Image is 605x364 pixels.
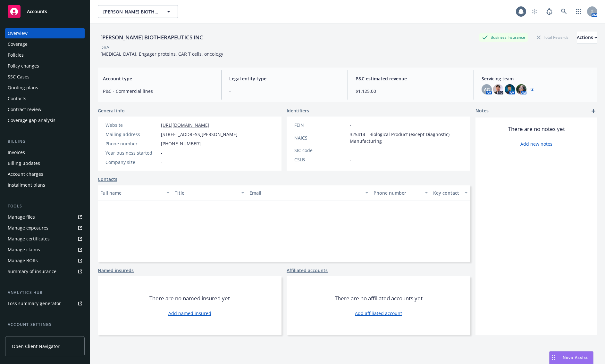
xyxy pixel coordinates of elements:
[5,93,85,104] a: Contacts
[516,84,526,94] img: photo
[5,234,85,244] a: Manage certificates
[528,5,541,18] a: Start snowing
[5,115,85,125] a: Coverage gap analysis
[590,107,597,115] a: add
[98,185,172,200] button: Full name
[5,212,85,222] a: Manage files
[5,266,85,277] a: Summary of insurance
[433,190,461,196] div: Key contact
[5,245,85,255] a: Manage claims
[8,61,39,71] div: Policy changes
[520,141,552,147] a: Add new notes
[8,50,24,60] div: Policies
[5,203,85,209] div: Tools
[161,122,209,128] a: [URL][DOMAIN_NAME]
[482,75,592,82] span: Servicing team
[8,147,25,158] div: Invoices
[5,61,85,71] a: Policy changes
[577,31,597,44] div: Actions
[98,107,125,114] span: General info
[249,190,361,196] div: Email
[508,125,565,133] span: There are no notes yet
[563,355,588,360] span: Nova Assist
[98,33,206,42] div: [PERSON_NAME] BIOTHERAPEUTICS INC
[543,5,556,18] a: Report a Bug
[161,131,238,138] span: [STREET_ADDRESS][PERSON_NAME]
[5,180,85,190] a: Installment plans
[505,84,515,94] img: photo
[8,212,35,222] div: Manage files
[5,298,85,309] a: Loss summary generator
[8,255,38,266] div: Manage BORs
[5,72,85,82] a: SSC Cases
[558,5,570,18] a: Search
[5,28,85,38] a: Overview
[8,72,29,82] div: SSC Cases
[103,8,159,15] span: [PERSON_NAME] BIOTHERAPEUTICS INC
[8,245,40,255] div: Manage claims
[100,44,112,51] div: DBA: -
[98,267,134,274] a: Named insureds
[103,88,214,94] span: P&C - Commercial lines
[5,3,85,20] a: Accounts
[493,84,503,94] img: photo
[8,83,38,93] div: Quoting plans
[105,131,158,138] div: Mailing address
[168,310,211,317] a: Add named insured
[529,87,534,91] a: +2
[350,122,351,128] span: -
[371,185,431,200] button: Phone number
[27,9,47,14] span: Accounts
[98,176,117,182] a: Contacts
[5,321,85,328] div: Account settings
[294,156,347,163] div: CSLB
[8,158,40,168] div: Billing updates
[149,295,230,302] span: There are no named insured yet
[105,159,158,166] div: Company size
[484,86,490,93] span: AG
[374,190,421,196] div: Phone number
[105,122,158,128] div: Website
[5,169,85,179] a: Account charges
[294,134,347,141] div: NAICS
[5,255,85,266] a: Manage BORs
[5,50,85,60] a: Policies
[356,75,466,82] span: P&C estimated revenue
[8,223,48,233] div: Manage exposures
[287,267,328,274] a: Affiliated accounts
[5,289,85,296] div: Analytics hub
[431,185,470,200] button: Key contact
[475,107,489,115] span: Notes
[175,190,237,196] div: Title
[294,122,347,128] div: FEIN
[549,351,593,364] button: Nova Assist
[479,33,528,41] div: Business Insurance
[8,28,28,38] div: Overview
[5,158,85,168] a: Billing updates
[8,266,56,277] div: Summary of insurance
[100,190,163,196] div: Full name
[5,104,85,115] a: Contract review
[161,150,163,156] span: -
[5,147,85,158] a: Invoices
[105,150,158,156] div: Year business started
[550,352,558,364] div: Drag to move
[98,5,178,18] button: [PERSON_NAME] BIOTHERAPEUTICS INC
[8,104,41,115] div: Contract review
[8,330,35,341] div: Service team
[5,83,85,93] a: Quoting plans
[103,75,214,82] span: Account type
[5,39,85,49] a: Coverage
[172,185,247,200] button: Title
[12,343,60,350] span: Open Client Navigator
[350,156,351,163] span: -
[5,138,85,145] div: Billing
[5,223,85,233] a: Manage exposures
[287,107,309,114] span: Identifiers
[350,147,351,154] span: -
[8,234,50,244] div: Manage certificates
[350,131,463,144] span: 325414 - Biological Product (except Diagnostic) Manufacturing
[335,295,423,302] span: There are no affiliated accounts yet
[355,310,402,317] a: Add affiliated account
